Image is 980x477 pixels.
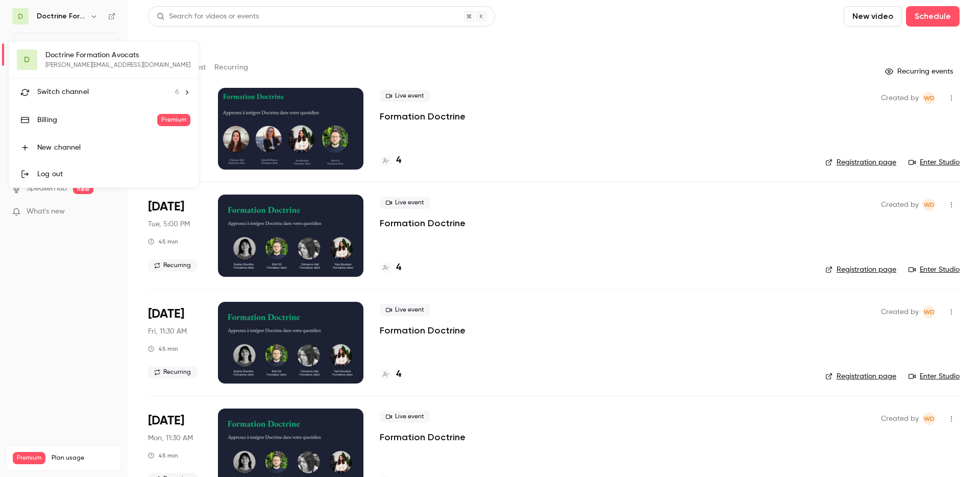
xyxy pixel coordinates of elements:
[37,142,190,153] div: New channel
[37,87,89,98] span: Switch channel
[157,114,190,126] span: Premium
[37,115,157,125] div: Billing
[37,169,190,179] div: Log out
[175,87,179,98] span: 6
